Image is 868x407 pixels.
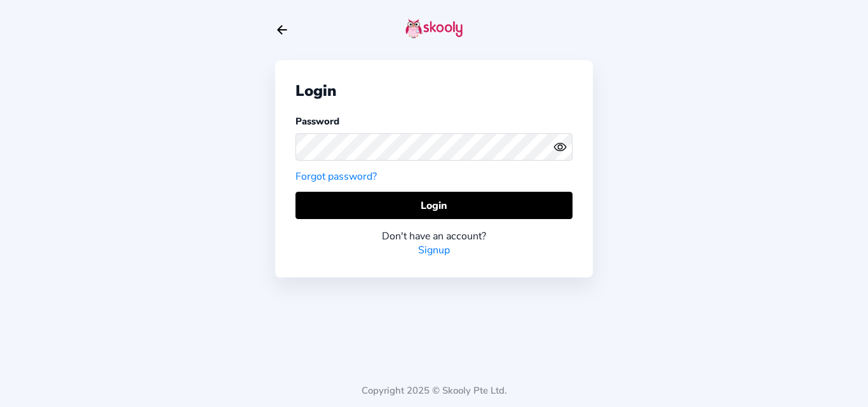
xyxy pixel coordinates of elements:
[553,140,573,154] button: eye outlineeye off outline
[295,170,377,183] a: Forgot password?
[275,23,289,37] button: arrow back outline
[295,229,573,243] div: Don't have an account?
[295,115,339,128] label: Password
[553,140,567,154] ion-icon: eye outline
[418,243,450,257] a: Signup
[295,81,573,101] div: Login
[295,192,573,219] button: Login
[405,18,463,39] img: skooly-logo.png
